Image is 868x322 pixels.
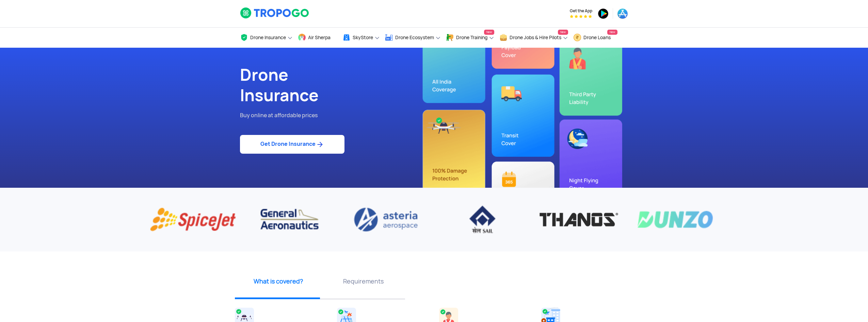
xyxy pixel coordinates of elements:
img: Spice Jet [150,205,236,234]
p: Buy online at affordable prices [240,111,429,120]
a: Drone TrainingNew [446,28,494,48]
span: New [558,30,568,35]
span: Drone Jobs & Hire Pilots [510,35,561,40]
p: What is covered? [238,277,318,286]
img: App Raking [570,15,592,18]
span: Drone Insurance [250,35,286,40]
a: SkyStore [342,28,380,48]
span: Get the App [570,8,592,14]
img: ic_appstore.png [617,8,628,19]
a: Drone Jobs & Hire PilotsNew [499,28,568,48]
h1: Drone Insurance [240,65,429,106]
span: SkyStore [353,35,373,40]
a: Air Sherpa [298,28,337,48]
img: IISCO Steel Plant [439,205,525,234]
span: New [607,30,617,35]
p: Requirements [323,277,403,286]
img: ic_playstore.png [598,8,609,19]
a: Drone Insurance [240,28,293,48]
span: Drone Ecosystem [395,35,434,40]
a: Get Drone Insurance [240,135,344,154]
span: Air Sherpa [308,35,331,40]
a: Drone Ecosystem [385,28,441,48]
img: ic_arrow_forward_blue.svg [316,140,324,149]
img: Dunzo [632,205,718,234]
img: Thanos Technologies [536,205,622,234]
img: General Aeronautics [246,205,333,234]
img: logoHeader.svg [240,7,310,19]
span: New [484,30,494,35]
img: Asteria aerospace [343,205,429,234]
span: Drone Loans [583,35,611,40]
a: Drone LoansNew [573,28,617,48]
span: Drone Training [456,35,487,40]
